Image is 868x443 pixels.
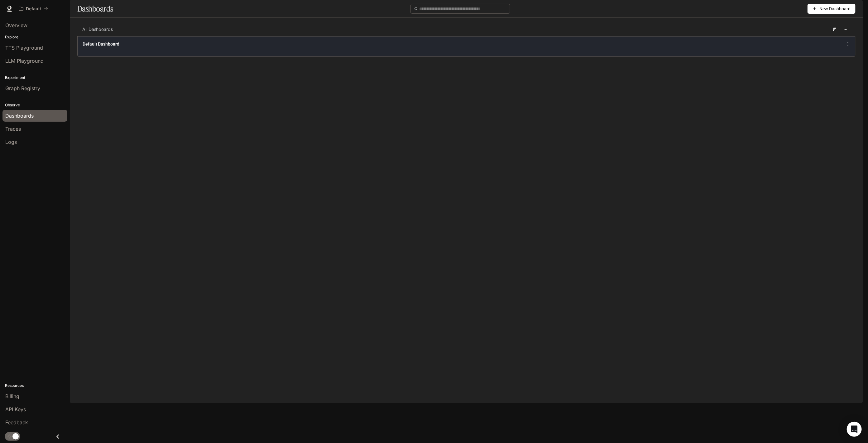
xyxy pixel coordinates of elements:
[808,4,856,14] button: New Dashboard
[847,422,862,437] div: Open Intercom Messenger
[83,41,119,47] a: Default Dashboard
[16,2,51,15] button: All workspaces
[26,6,41,12] p: Default
[819,5,851,12] span: New Dashboard
[77,2,113,15] h1: Dashboards
[82,26,113,32] span: All Dashboards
